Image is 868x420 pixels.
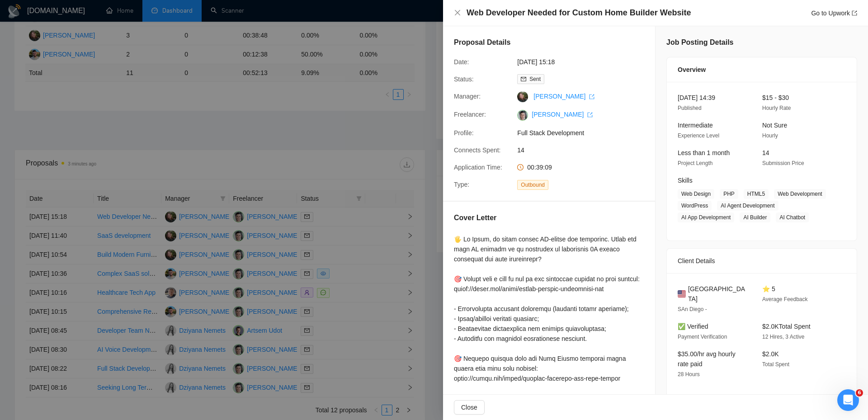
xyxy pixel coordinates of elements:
span: AI Agent Development [717,201,778,211]
span: Not Sure [762,122,787,129]
span: Submission Price [762,160,804,166]
span: HTML5 [744,189,769,199]
span: Payment Verification [678,334,727,340]
span: AI App Development [678,212,734,222]
span: Full Stack Development [517,128,653,138]
span: Overview [678,65,706,75]
span: Skills [678,177,693,184]
span: Experience Level [678,132,719,139]
span: Close [461,402,477,412]
img: c1Tebym3BND9d52IcgAhOjDIggZNrr93DrArCnDDhQCo9DNa2fMdUdlKkX3cX7l7jn [517,110,528,121]
span: SAn Diego - [678,306,707,312]
span: Total Spent [762,361,789,368]
h5: Proposal Details [454,37,510,48]
span: 12 Hires, 3 Active [762,334,804,340]
span: $35.00/hr avg hourly rate paid [678,350,736,368]
span: 14 [517,145,653,155]
button: Close [454,9,461,17]
span: [GEOGRAPHIC_DATA] [688,284,748,304]
span: export [587,112,593,118]
span: mail [521,76,526,82]
span: Date: [454,58,469,66]
span: 28 Hours [678,371,700,378]
span: export [589,94,594,99]
h5: Cover Letter [454,212,496,223]
span: Manager: [454,93,481,100]
span: Hourly Rate [762,105,791,111]
span: Project Length [678,160,712,166]
span: Freelancer: [454,111,486,118]
h4: Web Developer Needed for Custom Home Builder Website [467,7,691,19]
span: PHP [720,189,738,199]
span: Less than 1 month [678,149,730,156]
span: Published [678,105,702,111]
span: Hourly [762,132,778,139]
span: $2.0K [762,350,779,358]
span: 14 [762,149,769,156]
span: Web Development [774,189,826,199]
a: Go to Upworkexport [811,9,857,17]
span: Web Design [678,189,714,199]
span: Status: [454,76,474,83]
span: ✅ Verified [678,323,708,330]
span: 00:39:09 [527,164,552,171]
span: 6 [856,389,863,396]
span: Application Time: [454,164,502,171]
span: Average Feedback [762,296,808,302]
span: Profile: [454,129,474,137]
a: [PERSON_NAME] export [532,111,593,118]
span: AI Chatbot [776,212,809,222]
span: Sent [529,76,541,82]
span: WordPress [678,201,712,211]
span: clock-circle [517,164,524,170]
span: Outbound [517,180,548,190]
span: close [454,9,461,16]
span: Type: [454,181,469,188]
span: Intermediate [678,122,713,129]
span: [DATE] 14:39 [678,94,715,101]
div: Client Details [678,249,846,273]
span: Connects Spent: [454,146,501,154]
span: export [852,10,857,16]
button: Close [454,400,485,415]
span: AI Builder [740,212,770,222]
span: ⭐ 5 [762,285,775,293]
img: 🇺🇸 [678,289,686,299]
span: [DATE] 15:18 [517,57,653,67]
span: $15 - $30 [762,94,789,101]
h5: Job Posting Details [666,37,733,48]
iframe: Intercom live chat [837,389,859,411]
a: [PERSON_NAME] export [533,93,594,100]
span: $2.0K Total Spent [762,323,811,330]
